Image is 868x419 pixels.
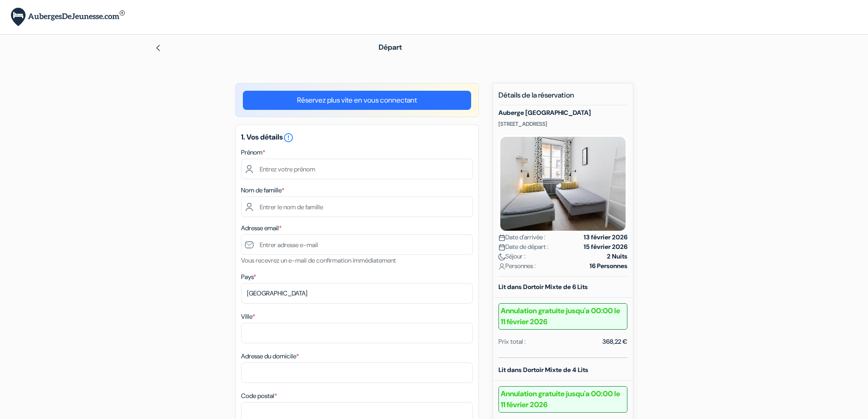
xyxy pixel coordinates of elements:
[498,244,505,251] img: calendar.svg
[241,391,277,401] label: Code postal
[283,132,294,143] i: error_outline
[607,252,627,261] strong: 2 Nuits
[498,234,505,241] img: calendar.svg
[602,337,627,347] div: 368,22 €
[498,366,588,374] b: Lit dans Dortoir Mixte de 4 Lits
[241,186,284,195] label: Nom de famille
[241,272,256,282] label: Pays
[154,44,162,52] img: left_arrow.svg
[241,148,265,157] label: Prénom
[241,312,255,321] label: Ville
[498,242,549,252] span: Date de départ :
[498,261,536,271] span: Personnes :
[498,91,627,105] h5: Détails de la réservation
[498,253,505,260] img: moon.svg
[241,234,473,255] input: Entrer adresse e-mail
[241,197,473,217] input: Entrer le nom de famille
[243,91,471,110] a: Réservez plus vite en vous connectant
[590,261,627,271] strong: 16 Personnes
[584,233,627,242] strong: 13 février 2026
[11,8,125,26] img: AubergesDeJeunesse.com
[498,109,627,117] h5: Auberge [GEOGRAPHIC_DATA]
[498,263,505,270] img: user_icon.svg
[379,42,402,52] span: Départ
[498,120,627,128] p: [STREET_ADDRESS]
[498,252,525,261] span: Séjour :
[498,233,545,242] span: Date d'arrivée :
[498,337,526,347] div: Prix total :
[241,352,299,361] label: Adresse du domicile
[283,132,294,142] a: error_outline
[241,223,282,233] label: Adresse email
[241,132,473,143] h5: 1. Vos détails
[241,256,396,264] small: Vous recevrez un e-mail de confirmation immédiatement
[241,159,473,179] input: Entrez votre prénom
[498,386,627,413] b: Annulation gratuite jusqu'a 00:00 le 11 février 2026
[584,242,627,252] strong: 15 février 2026
[498,283,588,291] b: Lit dans Dortoir Mixte de 6 Lits
[498,303,627,330] b: Annulation gratuite jusqu'a 00:00 le 11 février 2026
